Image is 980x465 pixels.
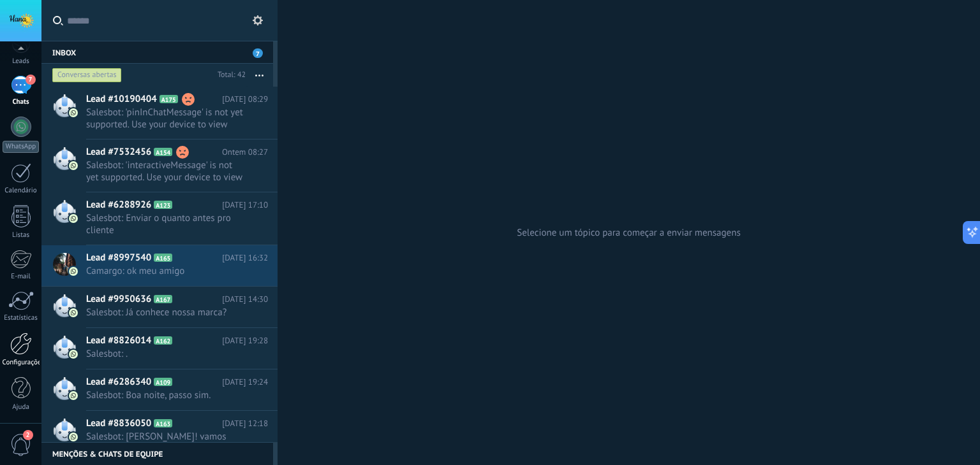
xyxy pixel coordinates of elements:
span: Lead #8836050 [86,417,151,430]
span: A165 [154,254,172,262]
a: Lead #8836050 A163 [DATE] 12:18 Salesbot: [PERSON_NAME]! vamos finalizar o pedido? [41,411,278,463]
a: Lead #9950636 A167 [DATE] 14:30 Salesbot: Já conhece nossa marca? [41,287,278,327]
span: Ontem 08:27 [222,146,268,159]
img: com.amocrm.amocrmwa.svg [69,350,78,359]
div: Calendário [3,187,40,195]
span: [DATE] 19:28 [222,334,268,347]
span: [DATE] 14:30 [222,293,268,306]
span: Salesbot: Enviar o quanto antes pro cliente [86,212,244,236]
div: Conversas abertas [52,68,122,83]
span: Salesbot: [PERSON_NAME]! vamos finalizar o pedido? [86,431,244,455]
span: A162 [154,336,172,345]
span: Lead #10190404 [86,93,157,106]
a: Lead #8997540 A165 [DATE] 16:32 Camargo: ok meu amigo [41,245,278,286]
a: Lead #10190404 A175 [DATE] 08:29 Salesbot: 'pinInChatMessage' is not yet supported. Use your devi... [41,87,278,139]
span: 7 [253,48,263,58]
span: [DATE] 17:10 [222,199,268,211]
img: com.amocrm.amocrmwa.svg [69,308,78,317]
img: com.amocrm.amocrmwa.svg [69,267,78,276]
div: Total: 42 [212,69,246,82]
div: Configurações [3,359,40,367]
span: Salesbot: Boa noite, passo sim. [86,389,244,401]
img: com.amocrm.amocrmwa.svg [69,214,78,223]
span: Lead #8826014 [86,334,151,347]
img: com.amocrm.amocrmwa.svg [69,108,78,117]
span: [DATE] 08:29 [222,93,268,106]
span: Salesbot: 'pinInChatMessage' is not yet supported. Use your device to view this message. [86,106,244,131]
div: Menções & Chats de equipe [41,442,273,465]
img: com.amocrm.amocrmwa.svg [69,433,78,441]
a: Lead #7532456 A154 Ontem 08:27 Salesbot: 'interactiveMessage' is not yet supported. Use your devi... [41,139,278,192]
img: com.amocrm.amocrmwa.svg [69,161,78,170]
div: Listas [3,231,40,240]
a: Lead #6288926 A123 [DATE] 17:10 Salesbot: Enviar o quanto antes pro cliente [41,192,278,245]
div: Chats [3,98,40,106]
span: 2 [23,430,33,440]
span: Lead #6288926 [86,199,151,211]
div: WhatsApp [3,141,39,153]
span: Lead #6286340 [86,376,151,389]
button: Mais [246,64,273,87]
span: A167 [154,295,172,303]
div: Inbox [41,41,273,64]
span: Lead #7532456 [86,146,151,159]
a: Lead #8826014 A162 [DATE] 19:28 Salesbot: . [41,328,278,369]
span: Camargo: ok meu amigo [86,265,244,277]
span: Salesbot: 'interactiveMessage' is not yet supported. Use your device to view this message. [86,159,244,183]
span: 7 [26,75,36,85]
span: Salesbot: Já conhece nossa marca? [86,306,244,318]
span: A175 [160,95,178,103]
div: E-mail [3,273,40,281]
span: A109 [154,378,172,386]
div: Ajuda [3,403,40,411]
div: Estatísticas [3,314,40,322]
span: A123 [154,201,172,209]
a: Lead #6286340 A109 [DATE] 19:24 Salesbot: Boa noite, passo sim. [41,369,278,410]
span: Lead #9950636 [86,293,151,306]
div: Leads [3,57,40,66]
span: [DATE] 19:24 [222,376,268,389]
span: Lead #8997540 [86,252,151,264]
img: com.amocrm.amocrmwa.svg [69,391,78,400]
span: [DATE] 16:32 [222,252,268,264]
span: Salesbot: . [86,348,244,360]
span: A154 [154,148,172,156]
span: [DATE] 12:18 [222,417,268,430]
span: A163 [154,419,172,427]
